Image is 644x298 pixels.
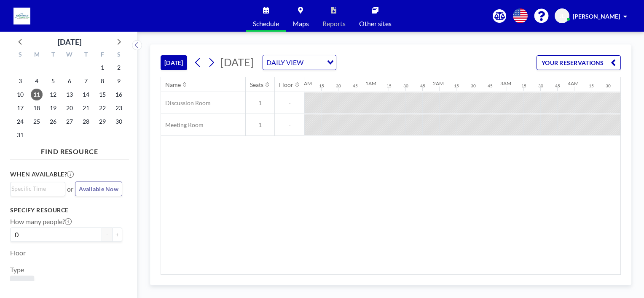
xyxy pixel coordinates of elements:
div: 15 [589,83,594,89]
div: 3AM [500,80,511,87]
span: Friday, August 8, 2025 [97,75,108,87]
span: Tuesday, August 26, 2025 [47,116,59,127]
div: 4AM [568,80,579,87]
h4: FIND RESOURCE [10,144,129,156]
div: 30 [336,83,341,89]
div: 1AM [365,80,376,87]
div: 15 [386,83,392,89]
span: Thursday, August 28, 2025 [80,116,92,127]
span: Saturday, August 16, 2025 [113,89,125,100]
label: Floor [10,249,26,257]
div: 12AM [298,80,312,87]
input: Search for option [306,57,322,68]
span: Saturday, August 23, 2025 [113,102,125,114]
span: JL [559,12,565,20]
button: + [112,228,122,242]
span: Saturday, August 30, 2025 [113,116,125,127]
span: Thursday, August 14, 2025 [80,89,92,100]
span: [DATE] [220,56,254,68]
span: Available Now [79,185,118,192]
label: How many people? [10,217,72,226]
div: Floor [279,81,293,89]
span: Wednesday, August 27, 2025 [64,116,75,127]
span: Monday, August 4, 2025 [31,75,43,87]
span: DAILY VIEW [265,57,305,68]
div: [DATE] [58,36,81,48]
span: Tuesday, August 5, 2025 [47,75,59,87]
span: Wednesday, August 13, 2025 [64,89,75,100]
span: - [275,99,304,107]
span: Wednesday, August 20, 2025 [64,102,75,114]
div: T [45,50,62,61]
span: Maps [292,20,309,27]
span: Discussion Room [161,99,211,107]
span: Other sites [359,20,392,27]
span: Sunday, August 3, 2025 [14,75,26,87]
div: Search for option [11,182,65,195]
div: 45 [353,83,358,89]
span: Room [13,279,31,287]
input: Search for option [11,184,60,193]
span: Saturday, August 9, 2025 [113,75,125,87]
span: Monday, August 11, 2025 [31,89,43,100]
span: Friday, August 22, 2025 [97,102,108,114]
span: Tuesday, August 19, 2025 [47,102,59,114]
div: 45 [420,83,425,89]
span: Wednesday, August 6, 2025 [64,75,75,87]
span: 1 [246,121,274,129]
div: 30 [471,83,476,89]
span: Sunday, August 31, 2025 [14,129,26,141]
label: Type [10,265,24,274]
div: W [62,50,78,61]
div: T [78,50,94,61]
img: organization-logo [13,8,30,24]
span: Schedule [253,20,279,27]
div: 30 [606,83,611,89]
button: - [102,228,112,242]
span: Sunday, August 24, 2025 [14,116,26,127]
span: Monday, August 25, 2025 [31,116,43,127]
span: Sunday, August 10, 2025 [14,89,26,100]
div: 2AM [433,80,444,87]
button: YOUR RESERVATIONS [537,55,621,70]
span: Monday, August 18, 2025 [31,102,43,114]
div: 30 [538,83,543,89]
span: Saturday, August 2, 2025 [113,62,125,73]
h3: Specify resource [10,206,122,214]
span: Sunday, August 17, 2025 [14,102,26,114]
div: 15 [521,83,526,89]
span: Tuesday, August 12, 2025 [47,89,59,100]
div: 45 [488,83,493,89]
span: Thursday, August 21, 2025 [80,102,92,114]
div: Seats [250,81,263,89]
span: Friday, August 1, 2025 [97,62,108,73]
div: F [94,50,110,61]
span: [PERSON_NAME] [573,13,620,20]
div: 15 [454,83,459,89]
button: Available Now [75,182,122,196]
span: - [275,121,304,129]
span: Reports [322,20,346,27]
div: 45 [555,83,560,89]
div: Name [165,81,181,89]
span: Friday, August 15, 2025 [97,89,108,100]
div: S [110,50,127,61]
div: 15 [319,83,324,89]
span: Meeting Room [161,121,204,129]
div: M [29,50,45,61]
span: 1 [246,99,274,107]
div: S [12,50,29,61]
div: Search for option [263,55,336,70]
button: [DATE] [161,55,187,70]
span: Thursday, August 7, 2025 [80,75,92,87]
span: Friday, August 29, 2025 [97,116,108,127]
span: or [67,185,73,193]
div: 30 [403,83,408,89]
